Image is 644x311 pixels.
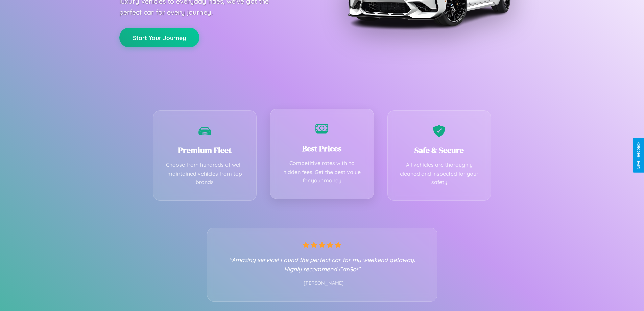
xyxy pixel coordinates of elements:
h3: Premium Fleet [164,145,246,156]
p: Competitive rates with no hidden fees. Get the best value for your money [281,159,363,185]
p: - [PERSON_NAME] [221,279,424,288]
div: Give Feedback [636,142,641,169]
p: "Amazing service! Found the perfect car for my weekend getaway. Highly recommend CarGo!" [221,255,424,274]
button: Start Your Journey [119,28,199,47]
p: All vehicles are thoroughly cleaned and inspected for your safety [398,161,481,187]
p: Choose from hundreds of well-maintained vehicles from top brands [164,161,246,187]
h3: Safe & Secure [398,145,481,156]
h3: Best Prices [281,143,363,154]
